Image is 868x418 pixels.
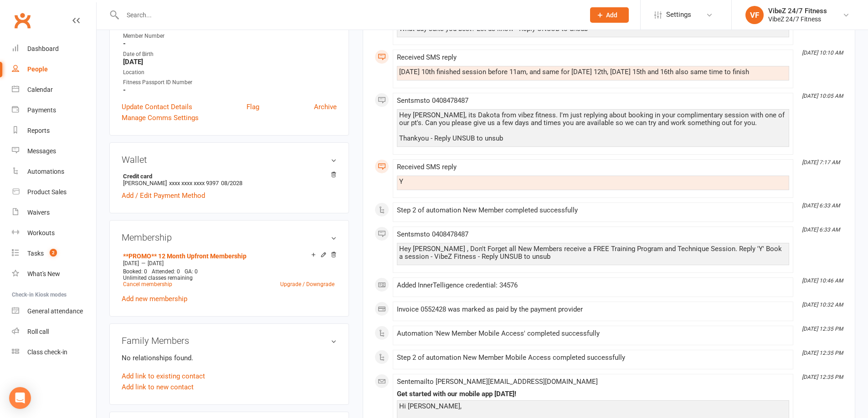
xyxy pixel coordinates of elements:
[12,243,96,264] a: Tasks 2
[12,80,96,100] a: Calendar
[399,245,787,261] div: Hey [PERSON_NAME] , Don't Forget all New Members receive a FREE Training Program and Technique Se...
[122,371,205,382] a: Add link to existing contact
[802,302,843,308] i: [DATE] 10:32 AM
[27,270,60,277] div: What's New
[221,180,242,186] span: 08/2028
[122,382,194,393] a: Add link to new contact
[399,111,787,142] div: Hey [PERSON_NAME], its Dakota from vibez fitness. I'm just replying about booking in your complim...
[768,15,827,23] div: VibeZ 24/7 Fitness
[27,250,44,257] div: Tasks
[397,54,789,61] div: Received SMS reply
[122,353,337,363] p: No relationships found.
[590,7,629,23] button: Add
[27,307,83,315] div: General attendance
[27,106,56,114] div: Payments
[397,378,598,386] span: Sent email to [PERSON_NAME][EMAIL_ADDRESS][DOMAIN_NAME]
[50,249,57,257] span: 2
[123,58,337,66] strong: [DATE]
[397,206,789,214] div: Step 2 of automation New Member completed successfully
[122,155,337,165] h3: Wallet
[27,127,50,134] div: Reports
[802,350,843,356] i: [DATE] 12:35 PM
[397,282,789,289] div: Added InnerTelligence credential: 34576
[122,190,205,201] a: Add / Edit Payment Method
[185,268,198,275] span: GA: 0
[27,45,59,52] div: Dashboard
[27,86,53,93] div: Calendar
[122,295,187,303] a: Add new membership
[397,96,468,105] span: Sent sms to 0408478487
[123,78,337,87] div: Fitness Passport ID Number
[397,306,789,313] div: Invoice 0552428 was marked as paid by the payment provider
[123,275,193,281] span: Unlimited classes remaining
[247,101,259,112] a: Flag
[802,202,840,209] i: [DATE] 6:33 AM
[123,281,172,287] a: Cancel membership
[121,260,337,267] div: —
[768,7,827,15] div: VibeZ 24/7 Fitness
[12,100,96,121] a: Payments
[27,188,67,196] div: Product Sales
[123,40,337,48] strong: -
[27,65,48,73] div: People
[152,268,180,275] span: Attended: 0
[12,182,96,202] a: Product Sales
[802,277,843,284] i: [DATE] 10:46 AM
[666,5,691,25] span: Settings
[27,168,64,175] div: Automations
[123,268,147,275] span: Booked: 0
[12,342,96,363] a: Class kiosk mode
[12,121,96,141] a: Reports
[27,147,56,155] div: Messages
[802,374,843,380] i: [DATE] 12:35 PM
[12,59,96,80] a: People
[169,180,219,186] span: xxxx xxxx xxxx 9397
[27,209,50,216] div: Waivers
[122,112,199,123] a: Manage Comms Settings
[11,9,34,32] a: Clubworx
[12,301,96,322] a: General attendance kiosk mode
[802,50,843,56] i: [DATE] 10:10 AM
[123,252,247,260] a: **PROMO** 12 Month Upfront Membership
[27,229,55,237] div: Workouts
[123,68,337,77] div: Location
[12,39,96,59] a: Dashboard
[399,178,787,186] div: Y
[802,326,843,332] i: [DATE] 12:35 PM
[27,328,49,335] div: Roll call
[12,141,96,161] a: Messages
[397,354,789,362] div: Step 2 of automation New Member Mobile Access completed successfully
[123,50,337,59] div: Date of Birth
[397,390,789,398] div: Get started with our mobile app [DATE]!
[314,101,337,112] a: Archive
[122,336,337,346] h3: Family Members
[12,202,96,223] a: Waivers
[122,101,192,112] a: Update Contact Details
[123,32,337,40] div: Member Number
[12,223,96,243] a: Workouts
[123,260,139,267] span: [DATE]
[120,9,578,21] input: Search...
[148,260,164,267] span: [DATE]
[122,232,337,242] h3: Membership
[745,6,764,24] div: VF
[397,163,789,171] div: Received SMS reply
[280,281,334,287] a: Upgrade / Downgrade
[802,159,840,166] i: [DATE] 7:17 AM
[397,330,789,337] div: Automation 'New Member Mobile Access' completed successfully
[12,264,96,284] a: What's New
[802,93,843,99] i: [DATE] 10:05 AM
[9,387,31,409] div: Open Intercom Messenger
[122,171,337,188] li: [PERSON_NAME]
[123,173,332,180] strong: Credit card
[12,322,96,342] a: Roll call
[27,348,67,356] div: Class check-in
[12,161,96,182] a: Automations
[123,86,337,94] strong: -
[399,68,787,76] div: [DATE] 10th finished session before 11am, and same for [DATE] 12th, [DATE] 15th and 16th also sam...
[397,230,468,238] span: Sent sms to 0408478487
[606,11,617,19] span: Add
[802,227,840,233] i: [DATE] 6:33 AM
